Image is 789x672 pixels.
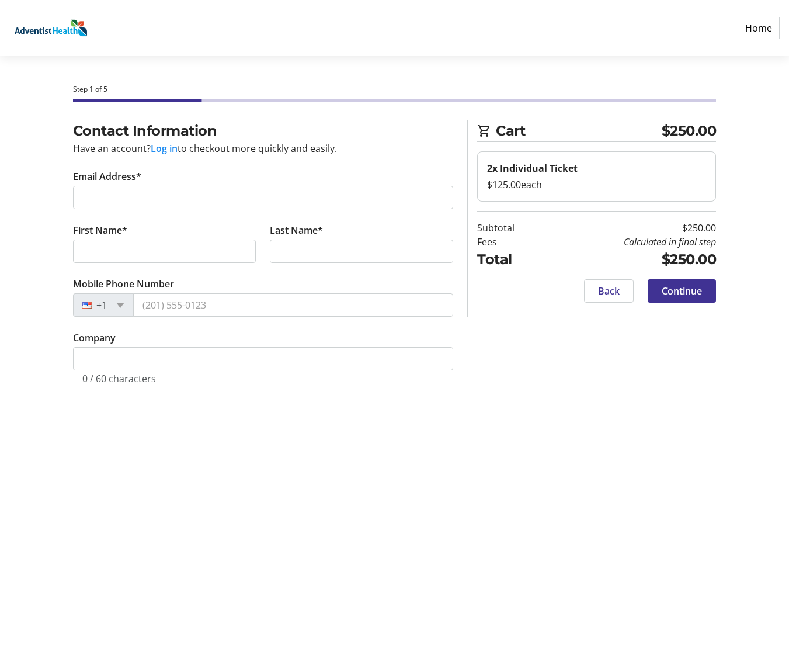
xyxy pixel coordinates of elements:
[496,120,662,141] span: Cart
[270,223,323,237] label: Last Name*
[662,120,717,141] span: $250.00
[9,5,92,51] img: Adventist Health's Logo
[73,84,717,95] div: Step 1 of 5
[477,249,546,270] td: Total
[546,249,716,270] td: $250.00
[73,141,454,155] div: Have an account? to checkout more quickly and easily.
[73,277,174,291] label: Mobile Phone Number
[487,178,706,192] div: $125.00 each
[598,284,620,298] span: Back
[73,331,116,345] label: Company
[546,235,716,249] td: Calculated in final step
[648,279,716,303] button: Continue
[477,221,546,235] td: Subtotal
[82,372,156,385] tr-character-limit: 0 / 60 characters
[477,235,546,249] td: Fees
[73,169,141,183] label: Email Address*
[584,279,634,303] button: Back
[133,293,454,317] input: (201) 555-0123
[546,221,716,235] td: $250.00
[151,141,178,155] button: Log in
[73,120,454,141] h2: Contact Information
[73,223,127,237] label: First Name*
[487,162,578,175] strong: 2x Individual Ticket
[738,17,780,39] a: Home
[662,284,702,298] span: Continue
